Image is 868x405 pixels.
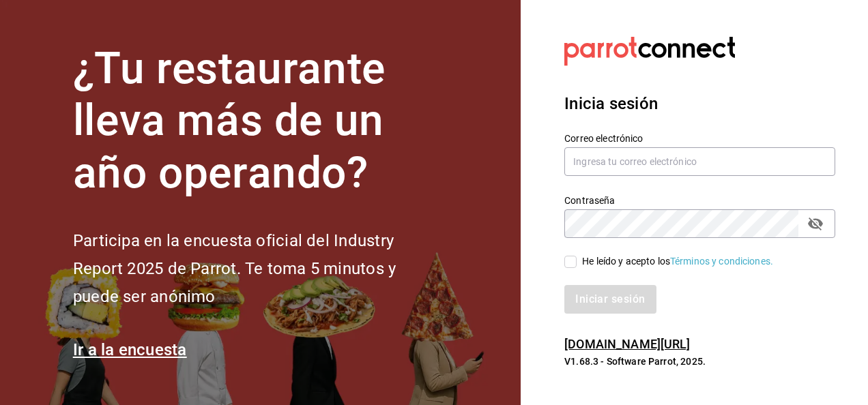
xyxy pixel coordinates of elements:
[582,254,773,269] div: He leído y acepto los
[564,355,835,368] p: V1.68.3 - Software Parrot, 2025.
[804,212,827,235] button: Campo de contraseña
[564,133,835,142] label: Correo electrónico
[564,337,690,351] a: [DOMAIN_NAME][URL]
[73,340,187,359] a: Ir a la encuesta
[564,147,835,176] input: Ingresa tu correo electrónico
[73,43,442,200] h1: ¿Tu restaurante lleva más de un año operando?
[564,91,835,116] h3: Inicia sesión
[564,195,835,205] label: Contraseña
[73,227,442,310] h2: Participa en la encuesta oficial del Industry Report 2025 de Parrot. Te toma 5 minutos y puede se...
[670,256,773,267] a: Términos y condiciones.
